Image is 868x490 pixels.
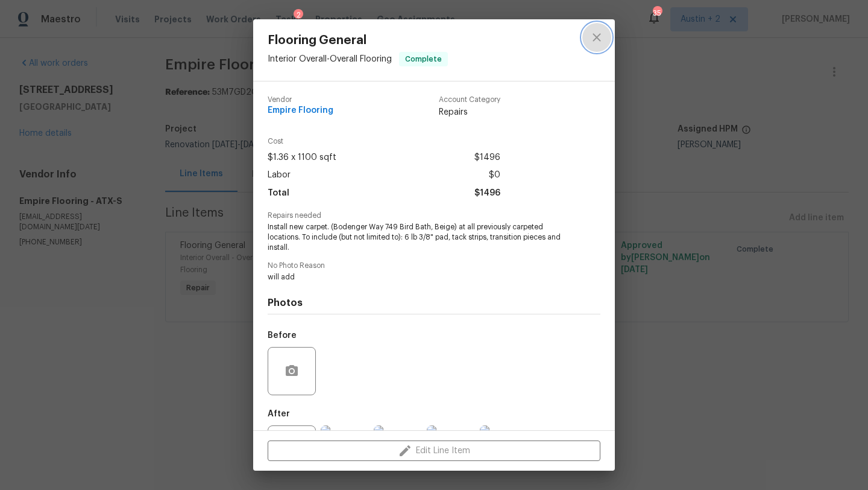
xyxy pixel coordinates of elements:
[268,297,600,309] h4: Photos
[268,185,289,202] span: Total
[268,138,500,145] span: Cost
[294,9,303,21] div: 2
[268,34,448,47] span: Flooring General
[268,167,291,184] span: Labor
[400,53,447,65] span: Complete
[268,212,600,220] span: Repairs needed
[268,55,392,63] span: Interior Overall - Overall Flooring
[474,149,500,167] span: $1496
[439,96,500,104] span: Account Category
[268,331,297,340] h5: Before
[268,410,290,418] h5: After
[489,167,500,184] span: $0
[268,262,600,270] span: No Photo Reason
[268,149,336,167] span: $1.36 x 1100 sqft
[582,23,611,52] button: close
[474,185,500,202] span: $1496
[268,96,333,104] span: Vendor
[268,272,567,282] span: will add
[653,7,661,19] div: 35
[268,106,333,115] span: Empire Flooring
[268,222,567,252] span: Install new carpet. (Bodenger Way 749 Bird Bath, Beige) at all previously carpeted locations. To ...
[439,106,500,118] span: Repairs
